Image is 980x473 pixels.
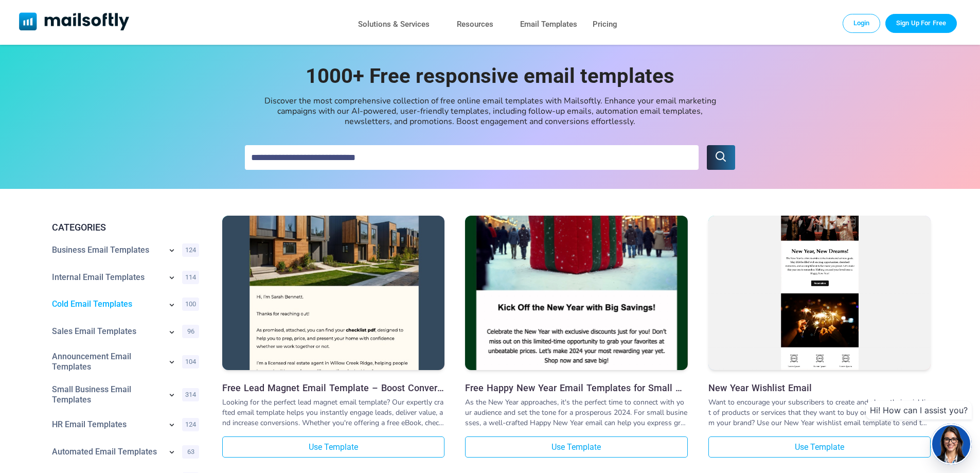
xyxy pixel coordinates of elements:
img: Mailsoftly Logo [19,12,130,30]
a: Category [52,326,162,337]
img: Free Lead Magnet Email Template – Boost Conversions with Engaging Emails [222,155,444,431]
a: Show subcategories for Announcement Email Templates [167,357,177,369]
div: As the New Year approaches, it's the perfect time to connect with your audience and set the tone ... [465,397,687,428]
a: Login [843,14,881,32]
h1: 1000+ Free responsive email templates [284,64,696,87]
div: Hi! How can I assist you? [866,401,972,419]
a: Category [52,419,162,430]
a: Solutions & Services [358,17,430,32]
div: CATEGORIES [44,221,203,234]
a: Email Templates [520,17,577,32]
a: Free Happy New Year Email Templates for Small Businesses in 2024 [465,216,687,373]
div: Looking for the perfect lead magnet email template? Our expertly crafted email template helps you... [222,397,444,428]
a: Resources [457,17,493,32]
a: Show subcategories for Small Business Email Templates [167,390,177,402]
a: Trial [885,14,957,32]
div: Discover the most comprehensive collection of free online email templates with Mailsoftly. Enhanc... [259,96,722,127]
a: Show subcategories for Cold Email Templates [167,300,177,312]
a: New Year Wishlist Email [708,382,931,393]
a: Category [52,299,162,309]
a: Use Template [465,436,687,458]
a: New Year Wishlist Email [708,216,931,373]
a: Free Lead Magnet Email Template – Boost Conversions with Engaging Emails [222,382,444,393]
a: Category [52,272,162,283]
h3: Free Happy New Year Email Templates for Small Businesses in 2024 [465,382,687,393]
a: Show subcategories for Sales Email Templates [167,327,177,339]
a: Pricing [593,17,617,32]
a: Show subcategories for HR Email Templates [167,419,177,432]
a: Mailsoftly [19,12,130,32]
img: agent [931,425,972,463]
a: Show subcategories for Business Email Templates [167,245,177,257]
a: Category [52,384,162,405]
a: Category [52,352,162,372]
a: Show subcategories for Automated Email Templates [167,447,177,459]
a: Use Template [708,436,931,458]
a: Free Happy New Year Email Templates for Small Businesses in [DATE] [465,382,687,393]
div: Want to encourage your subscribers to create and share their wishlist of products or services tha... [708,397,931,428]
a: Free Lead Magnet Email Template – Boost Conversions with Engaging Emails [222,216,444,373]
img: New Year Wishlist Email [708,182,931,404]
a: Use Template [222,436,444,458]
a: Category [52,447,162,457]
a: Show subcategories for Internal Email Templates [167,272,177,285]
a: Category [52,245,162,255]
